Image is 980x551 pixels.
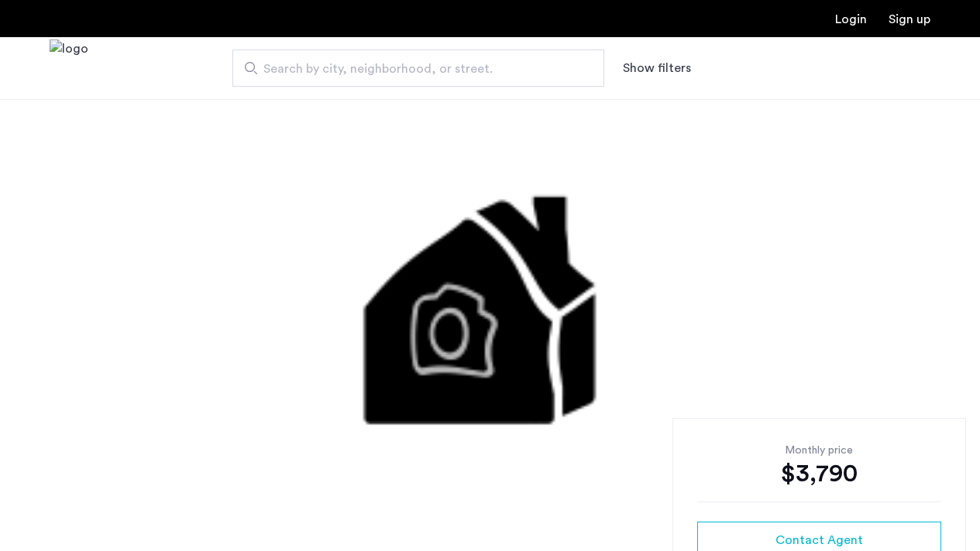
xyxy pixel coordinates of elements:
[697,458,941,489] div: $3,790
[775,531,863,549] span: Contact Agent
[623,59,691,77] button: Show or hide filters
[835,13,867,26] a: Login
[50,39,88,98] img: logo
[232,50,604,87] input: Apartment Search
[263,60,561,78] span: Search by city, neighborhood, or street.
[697,443,941,458] div: Monthly price
[889,13,930,26] a: Registration
[50,39,88,98] a: Cazamio Logo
